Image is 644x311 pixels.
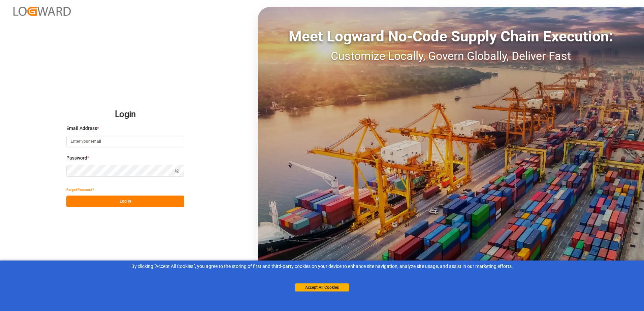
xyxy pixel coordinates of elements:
button: Log In [66,196,184,207]
button: Forgot Password? [66,184,94,196]
input: Enter your email [66,136,184,147]
span: Password [66,154,87,162]
div: Meet Logward No-Code Supply Chain Execution: [258,25,644,47]
div: Customize Locally, Govern Globally, Deliver Fast [258,47,644,65]
span: Email Address [66,125,97,132]
img: Logward_new_orange.png [13,7,71,16]
button: Accept All Cookies [295,283,349,291]
div: By clicking "Accept All Cookies”, you agree to the storing of first and third-party cookies on yo... [5,263,639,270]
h2: Login [66,104,184,125]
